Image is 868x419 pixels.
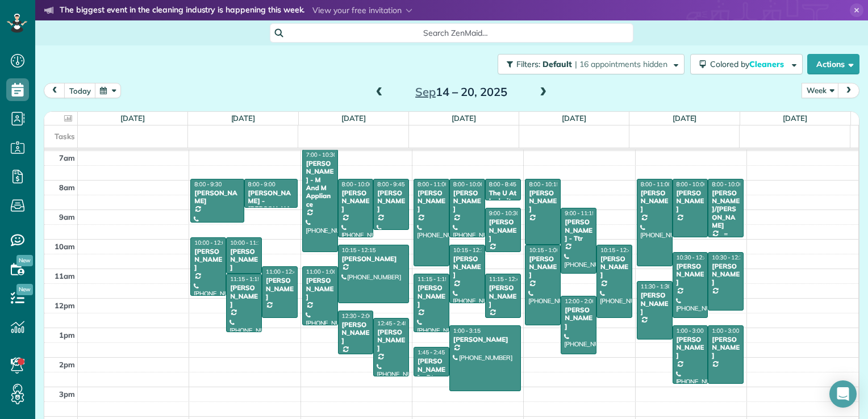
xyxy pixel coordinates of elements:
span: 10:15 - 12:15 [342,246,376,254]
span: 11:15 - 12:45 [489,275,523,283]
div: [PERSON_NAME] [676,189,705,213]
div: [PERSON_NAME] [265,276,294,301]
span: 11am [55,271,75,280]
div: [PERSON_NAME] [640,189,669,213]
span: 12:00 - 2:00 [565,298,595,305]
span: 8:00 - 10:15 [529,181,560,188]
span: New [16,284,33,295]
span: 8:00 - 10:00 [453,181,484,188]
a: [DATE] [673,114,697,123]
div: [PERSON_NAME] [489,218,518,242]
div: [PERSON_NAME] [377,328,406,353]
span: 8:00 - 11:00 [641,181,671,188]
span: Sep [415,85,436,99]
div: [PERSON_NAME] [194,248,223,272]
span: 10:00 - 11:15 [230,239,264,246]
span: 11:15 - 1:15 [230,275,261,283]
h2: 14 – 20, 2025 [390,86,532,98]
span: 1:00 - 3:00 [712,327,739,334]
span: 12:45 - 2:45 [377,320,408,327]
div: [PERSON_NAME] [229,248,258,272]
span: 10:30 - 12:30 [712,254,746,261]
div: [PERSON_NAME] [229,284,258,308]
button: Filters: Default | 16 appointments hidden [498,54,685,74]
div: [PERSON_NAME] [564,306,593,330]
span: Default [542,59,573,69]
span: 8:00 - 11:00 [418,181,448,188]
span: 10:15 - 12:45 [600,246,635,254]
div: [PERSON_NAME] [453,255,482,279]
div: [PERSON_NAME] [676,336,705,360]
span: 1:00 - 3:15 [453,327,481,334]
div: [PERSON_NAME] [711,262,740,287]
div: [PERSON_NAME] [676,262,705,287]
button: Week [802,83,839,98]
span: New [16,255,33,266]
span: 9:00 - 10:30 [489,209,520,217]
span: 8:00 - 9:00 [248,181,276,188]
div: [PERSON_NAME] [453,189,482,213]
span: 8:00 - 9:30 [194,181,222,188]
a: [DATE] [562,114,586,123]
div: [PERSON_NAME] [341,321,370,345]
span: 3pm [59,389,75,399]
button: prev [44,83,65,98]
span: 10:00 - 12:00 [194,239,228,246]
span: 12pm [55,301,75,310]
span: | 16 appointments hidden [575,59,667,69]
div: [PERSON_NAME] [453,336,518,343]
span: 1:00 - 3:00 [677,327,704,334]
div: [PERSON_NAME] - [PERSON_NAME] [248,189,294,222]
div: [PERSON_NAME] [341,189,370,213]
div: [PERSON_NAME] - M And M Appliance [306,160,335,208]
span: 7:00 - 10:30 [306,151,337,158]
span: 1pm [59,330,75,340]
strong: The biggest event in the cleaning industry is happening this week. [60,5,304,17]
span: 11:00 - 12:45 [266,268,300,275]
span: 12:30 - 2:00 [342,312,373,320]
div: [PERSON_NAME] - Btn Systems [417,357,446,390]
a: [DATE] [120,114,145,123]
div: [PERSON_NAME] [528,255,557,279]
span: 8:00 - 9:45 [377,181,404,188]
div: [PERSON_NAME] [417,284,446,308]
div: [PERSON_NAME] [306,276,335,301]
div: [PERSON_NAME] [489,284,518,308]
span: Cleaners [749,59,786,69]
span: 10:15 - 1:00 [529,246,560,254]
span: Tasks [55,132,75,141]
div: [PERSON_NAME] - Ttr [564,218,593,242]
span: Filters: [516,59,540,69]
span: 8:00 - 10:00 [677,181,707,188]
span: 1:45 - 2:45 [418,349,445,356]
span: 11:15 - 1:15 [418,275,448,283]
div: [PERSON_NAME] [194,189,240,206]
div: [PERSON_NAME] [417,189,446,213]
span: 11:30 - 1:30 [641,283,671,290]
a: Filters: Default | 16 appointments hidden [492,54,685,74]
button: next [838,83,859,98]
span: 9:00 - 11:15 [565,209,595,217]
span: 2pm [59,360,75,369]
div: [PERSON_NAME] [600,255,629,279]
button: today [64,83,96,98]
div: [PERSON_NAME]/[PERSON_NAME] [711,189,740,230]
span: 9am [59,212,75,221]
div: [PERSON_NAME] [341,255,406,263]
span: 10:15 - 12:15 [453,246,487,254]
span: 7am [59,153,75,162]
span: 8am [59,183,75,192]
div: Open Intercom Messenger [829,380,857,408]
button: Colored byCleaners [690,54,803,74]
span: 8:00 - 10:00 [712,181,742,188]
div: [PERSON_NAME] [711,336,740,360]
span: 10am [55,242,75,251]
span: Colored by [710,59,788,69]
a: [DATE] [452,114,476,123]
a: [DATE] [231,114,256,123]
span: 8:00 - 10:00 [342,181,373,188]
div: The U At Ledroit [489,189,518,206]
div: [PERSON_NAME] [377,189,406,213]
div: [PERSON_NAME] [528,189,557,213]
span: 10:30 - 12:45 [677,254,711,261]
